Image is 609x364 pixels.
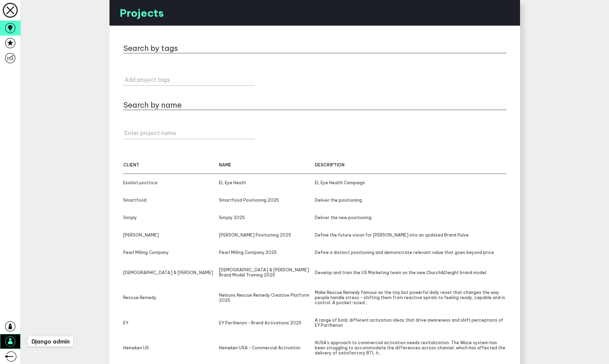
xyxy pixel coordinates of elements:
[123,162,219,167] div: client
[123,43,178,53] h2: Search by tags
[123,180,219,185] div: EssilorLuxottica
[109,6,164,19] h4: Projects
[219,232,315,238] div: [PERSON_NAME] Positioning 2025
[123,215,219,220] div: Simply
[315,215,506,220] div: Deliver the new positioning
[219,162,315,167] div: name
[219,340,315,355] div: Heineken USA - Commercial Activation
[219,180,315,185] div: EL Eye Heath
[123,267,219,278] div: [DEMOGRAPHIC_DATA] & [PERSON_NAME]
[125,130,256,136] label: Enter project name
[125,76,256,83] label: Add project tags
[315,318,506,328] div: A range of bold, different activation ideas that drive awareness and shift perceptions of EY Part...
[315,290,506,305] div: Make Rescue Remedy famous as the tiny but powerful daily reset that changes the way people handle...
[123,100,182,110] h2: Search by name
[31,338,70,345] span: Django admin
[219,215,315,220] div: Simply 2025
[315,267,506,278] div: Develop and train the US Marketing team on the new Church&Dwight brand model
[315,340,506,355] div: HUSA’s approach to commercial activation needs revitalization. The Waze system has been strugglin...
[219,290,315,305] div: Nelsons Rescue Remedy Creative Platform 2025
[315,162,506,167] div: description
[123,198,219,203] div: Smartfood
[219,267,315,278] div: [DEMOGRAPHIC_DATA] & [PERSON_NAME] Brand Model Training 2025
[315,250,506,255] div: Define a distinct positioning and demonstrate relevant value that goes beyond price
[123,232,219,238] div: [PERSON_NAME]
[123,340,219,355] div: Heineken US
[219,318,315,328] div: EY Parthenon - Brand Activations 2025
[219,250,315,255] div: Pearl Milling Company 2025
[219,198,315,203] div: Smartfood Positioning 2025
[315,198,506,203] div: Deliver the positioning
[123,290,219,305] div: Rescue Remedy
[123,318,219,328] div: EY
[123,250,219,255] div: Pearl Milling Company
[315,180,506,185] div: EL Eye Health Campaign
[315,232,506,238] div: Define the future vision for [PERSON_NAME] into an updated Brand Pulse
